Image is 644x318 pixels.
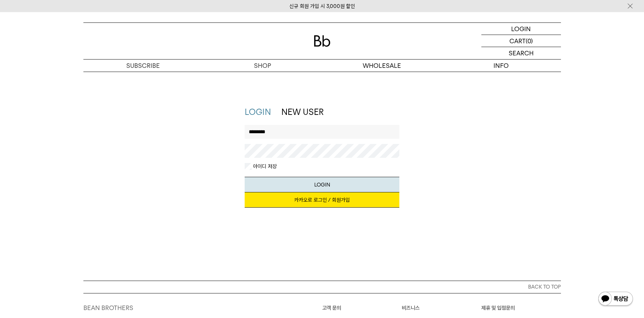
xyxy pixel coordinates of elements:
a: 카카오로 로그인 / 회원가입 [245,192,399,208]
img: 카카오톡 채널 1:1 채팅 버튼 [598,291,634,308]
a: BEAN BROTHERS [83,304,133,311]
p: 고객 문의 [322,304,402,312]
a: CART (0) [481,35,561,47]
p: INFO [442,60,561,72]
p: WHOLESALE [322,60,442,72]
a: 신규 회원 가입 시 3,000원 할인 [289,3,355,9]
a: NEW USER [281,107,324,117]
label: 아이디 저장 [252,163,277,170]
p: 비즈니스 [402,304,481,312]
p: LOGIN [511,23,531,35]
a: LOGIN [245,107,271,117]
p: CART [509,35,526,47]
p: SEARCH [509,47,534,59]
img: 로고 [314,35,330,47]
button: BACK TO TOP [83,281,561,293]
a: LOGIN [481,23,561,35]
button: LOGIN [245,177,399,192]
a: SHOP [203,60,322,72]
p: 제휴 및 입점문의 [481,304,561,312]
a: SUBSCRIBE [83,60,203,72]
p: (0) [526,35,533,47]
